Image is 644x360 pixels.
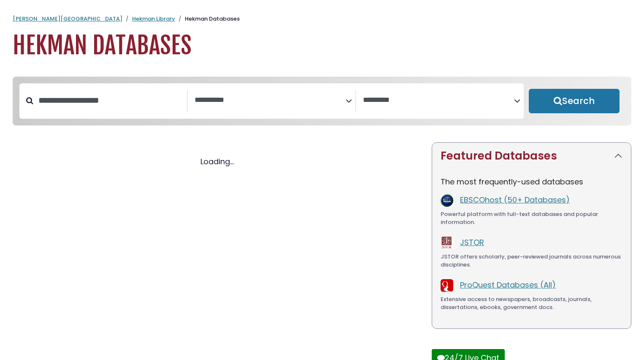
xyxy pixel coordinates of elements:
h1: Hekman Databases [13,32,631,60]
div: JSTOR offers scholarly, peer-reviewed journals across numerous disciplines. [441,253,622,269]
a: [PERSON_NAME][GEOGRAPHIC_DATA] [13,15,122,23]
textarea: Search [363,96,514,105]
p: The most frequently-used databases [441,176,622,187]
a: JSTOR [460,237,484,248]
textarea: Search [195,96,346,105]
input: Search database by title or keyword [33,93,187,107]
button: Submit for Search Results [529,89,620,113]
div: Loading... [13,156,422,167]
nav: breadcrumb [13,15,631,23]
a: ProQuest Databases (All) [460,280,556,290]
a: EBSCOhost (50+ Databases) [460,195,570,205]
button: Featured Databases [432,143,631,169]
a: Hekman Library [132,15,175,23]
div: Extensive access to newspapers, broadcasts, journals, dissertations, ebooks, government docs. [441,295,622,312]
div: Powerful platform with full-text databases and popular information. [441,210,622,227]
nav: Search filters [13,77,631,125]
li: Hekman Databases [175,15,240,23]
